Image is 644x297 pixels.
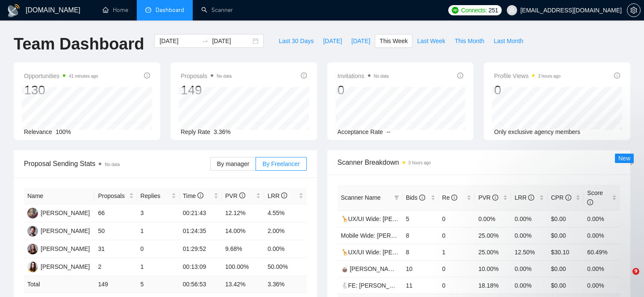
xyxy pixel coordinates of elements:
td: 10.00% [475,260,511,277]
span: Profile Views [494,71,561,81]
td: 0.00% [584,277,620,294]
img: logo [7,4,21,17]
span: info-circle [492,195,498,201]
span: PVR [225,192,245,199]
td: 2 [94,258,137,276]
a: 🦒UX/UI Wide: [PERSON_NAME] 03/07 quest [341,215,465,222]
a: 🦒UX/UI Wide: [PERSON_NAME] 03/07 portfolio [341,249,472,256]
button: Last Month [489,34,528,48]
time: 3 hours ago [409,160,431,165]
img: TB [27,244,38,254]
span: info-circle [528,195,534,201]
td: $0.00 [547,210,584,227]
span: [DATE] [323,36,342,46]
td: 100.00% [222,258,264,276]
a: 🐇FE: [PERSON_NAME] [341,282,409,289]
span: info-circle [281,192,287,198]
td: Total [24,276,94,293]
input: Start date [159,36,198,46]
span: Last 30 Days [279,36,314,46]
span: CPR [551,194,571,201]
button: [DATE] [347,34,375,48]
td: 00:56:53 [179,276,222,293]
span: Last Week [417,36,445,46]
span: 9 [632,268,639,275]
div: 149 [181,82,232,98]
span: This Month [455,36,484,46]
td: 00:13:09 [179,258,222,276]
span: 251 [488,6,498,15]
span: filter [392,191,401,204]
span: Only exclusive agency members [494,128,580,135]
span: New [618,155,630,162]
span: info-circle [614,73,620,79]
th: Name [24,188,94,204]
img: VG [27,208,38,218]
td: 5 [403,210,439,227]
time: 41 minutes ago [69,74,98,79]
span: Proposals [98,191,127,201]
span: Proposal Sending Stats [24,158,210,169]
td: 0.00% [511,210,547,227]
span: Opportunities [24,71,98,81]
span: info-circle [457,73,463,79]
td: 0.00% [511,277,547,294]
span: info-circle [587,199,593,205]
span: info-circle [565,195,571,201]
span: to [202,38,209,44]
span: PVR [478,194,498,201]
img: RV [27,226,38,236]
td: 12.12% [222,204,264,222]
td: 14.00% [222,222,264,240]
td: 5 [137,276,179,293]
td: 4.55% [264,204,306,222]
a: TB[PERSON_NAME] [27,245,90,252]
span: [DATE] [351,36,370,46]
td: 10 [403,260,439,277]
span: info-circle [197,192,203,198]
td: 0.00% [584,210,620,227]
span: Proposals [181,71,232,81]
span: info-circle [419,195,425,201]
span: No data [105,162,120,167]
td: 8 [403,244,439,260]
span: Score [587,189,603,206]
button: This Week [375,34,412,48]
span: Bids [406,194,425,201]
span: Relevance [24,128,52,135]
td: 0 [439,210,475,227]
span: LRR [515,194,534,201]
td: 01:24:35 [179,222,222,240]
button: Last 30 Days [274,34,318,48]
td: 1 [439,244,475,260]
span: Time [183,192,203,199]
td: 2.00% [264,222,306,240]
td: 1 [137,222,179,240]
td: 31 [94,240,137,258]
img: upwork-logo.png [452,7,459,14]
span: Connects: [461,6,487,15]
td: 3.36 % [264,276,306,293]
div: [PERSON_NAME] [41,226,90,236]
td: 18.18% [475,277,511,294]
button: setting [627,3,641,17]
div: [PERSON_NAME] [41,262,90,271]
td: 0 [439,227,475,244]
span: By manager [217,160,249,167]
img: VK [27,262,38,272]
td: 9.68% [222,240,264,258]
th: Proposals [94,188,137,204]
time: 3 hours ago [538,74,561,79]
a: homeHome [103,6,128,14]
span: Dashboard [156,6,184,14]
iframe: Intercom live chat [615,268,635,288]
span: user [509,7,515,13]
span: Scanner Name [341,194,381,201]
td: 0 [137,240,179,258]
td: 13.42 % [222,276,264,293]
td: 50 [94,222,137,240]
th: Replies [137,188,179,204]
div: [PERSON_NAME] [41,208,90,218]
td: $0.00 [547,277,584,294]
span: No data [374,74,389,79]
